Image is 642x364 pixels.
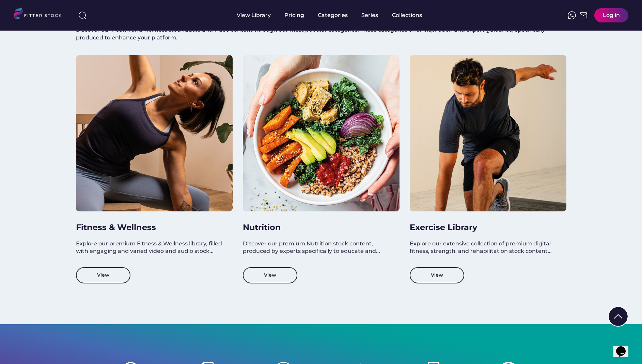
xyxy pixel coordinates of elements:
[14,7,67,21] img: LOGO.svg
[410,267,464,283] button: View
[243,240,393,255] div: Discover our premium Nutrition stock content, produced by experts specifically to educate and...
[78,11,87,19] img: search-normal%203.svg
[284,12,304,19] div: Pricing
[318,3,327,10] div: fvck
[76,240,226,255] div: Explore our premium Fitness & Wellness library, filled with engaging and varied video and audio s...
[76,26,566,41] div: Discover our health and wellness stock audio and video content through our most popular categorie...
[410,222,560,233] h3: Exercise Library
[603,12,620,19] div: Log in
[243,222,393,233] h3: Nutrition
[392,12,422,19] div: Collections
[318,12,348,19] div: Categories
[237,12,271,19] div: View Library
[361,12,378,19] div: Series
[243,267,297,283] button: View
[613,337,635,357] iframe: chat widget
[76,267,130,283] button: View
[568,11,576,19] img: meteor-icons_whatsapp%20%281%29.svg
[609,307,628,326] img: Group%201000002322%20%281%29.svg
[579,11,588,19] img: Frame%2051.svg
[76,222,226,233] h3: Fitness & Wellness
[410,240,552,254] span: Explore our extensive collection of premium digital fitness, strength, and rehabilitation stock c...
